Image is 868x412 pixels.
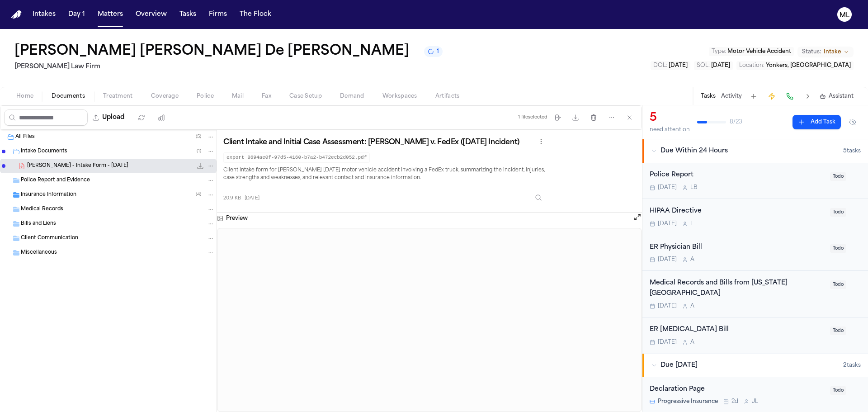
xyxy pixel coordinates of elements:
[236,6,275,23] button: The Flock
[196,134,201,139] span: ( 5 )
[88,109,130,126] button: Upload
[697,63,710,68] span: SOL :
[21,206,63,213] span: Medical Records
[642,235,868,271] div: Open task: ER Physician Bill
[232,93,244,100] span: Mail
[11,10,22,19] a: Home
[132,6,170,23] button: Overview
[712,49,726,54] span: Type :
[830,244,846,253] span: Todo
[196,192,201,197] span: ( 4 )
[830,172,846,181] span: Todo
[694,61,733,70] button: Edit SOL: 2028-08-13
[21,220,56,228] span: Bills and Liens
[633,213,642,224] button: Open preview
[709,47,794,56] button: Edit Type: Motor Vehicle Accident
[103,93,133,100] span: Treatment
[15,133,35,141] span: All Files
[151,93,179,100] span: Coverage
[650,111,690,125] div: 5
[658,339,677,346] span: [DATE]
[223,166,547,183] p: Client intake form for [PERSON_NAME] [DATE] motor vehicle accident involving a FedEx truck, summa...
[797,47,854,57] button: Change status from Intake
[262,93,271,100] span: Fax
[437,48,439,55] span: 1
[4,109,88,126] input: Search files
[382,93,417,100] span: Workspaces
[660,361,698,370] span: Due [DATE]
[840,12,849,19] text: ML
[29,6,59,23] button: Intakes
[820,93,854,100] button: Assistant
[21,148,67,156] span: Intake Documents
[752,398,758,405] span: J L
[650,325,825,335] div: ER [MEDICAL_DATA] Bill
[690,303,694,310] span: A
[658,303,677,310] span: [DATE]
[21,191,76,199] span: Insurance Information
[793,115,841,129] button: Add Task
[65,6,89,23] button: Day 1
[651,61,690,70] button: Edit DOL: 2025-08-13
[424,46,443,57] button: 1 active task
[830,327,846,335] span: Todo
[11,10,22,19] img: Finch Logo
[245,195,259,202] span: [DATE]
[783,90,796,103] button: Make a Call
[196,161,205,170] button: Download J. De Leon - Intake Form - 8.14.25
[530,189,547,206] button: Inspect
[642,139,868,163] button: Due Within 24 Hours5tasks
[711,63,730,68] span: [DATE]
[690,220,693,227] span: L
[747,90,760,103] button: Add Task
[197,93,214,100] span: Police
[690,256,694,263] span: A
[14,62,443,72] h2: [PERSON_NAME] Law Firm
[289,93,322,100] span: Case Setup
[731,398,738,405] span: 2d
[226,215,248,222] h3: Preview
[690,339,694,346] span: A
[721,93,742,100] button: Activity
[650,206,825,217] div: HIPAA Directive
[16,93,33,100] span: Home
[802,48,821,56] span: Status:
[660,147,728,156] span: Due Within 24 Hours
[21,235,78,242] span: Client Communication
[642,163,868,199] div: Open task: Police Report
[340,93,364,100] span: Demand
[830,280,846,289] span: Todo
[223,138,519,147] h3: Client Intake and Initial Case Assessment: [PERSON_NAME] v. FedEx ([DATE] Incident)
[650,384,825,395] div: Declaration Page
[176,6,200,23] button: Tasks
[669,63,688,68] span: [DATE]
[650,242,825,253] div: ER Physician Bill
[658,220,677,227] span: [DATE]
[736,61,854,70] button: Edit Location: Yonkers, NY
[27,162,128,170] span: [PERSON_NAME] - Intake Form - [DATE]
[217,228,642,412] iframe: J. De Leon - Intake Form - 8.14.25
[765,90,778,103] button: Create Immediate Task
[653,63,667,68] span: DOL :
[727,49,791,54] span: Motor Vehicle Accident
[223,195,241,202] span: 20.9 KB
[824,48,841,56] span: Intake
[223,152,370,163] code: export_8694ae0f-97d5-4160-b7a2-b472ecb2d052.pdf
[658,256,677,263] span: [DATE]
[830,386,846,395] span: Todo
[633,213,642,222] button: Open preview
[766,63,851,68] span: Yonkers, [GEOGRAPHIC_DATA]
[642,354,868,377] button: Due [DATE]2tasks
[205,6,231,23] button: Firms
[14,43,410,60] button: Edit matter name
[642,317,868,353] div: Open task: ER Radiology Bill
[94,6,127,23] button: Matters
[690,184,698,191] span: L B
[730,118,742,126] span: 8 / 23
[650,126,690,133] div: need attention
[650,170,825,180] div: Police Report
